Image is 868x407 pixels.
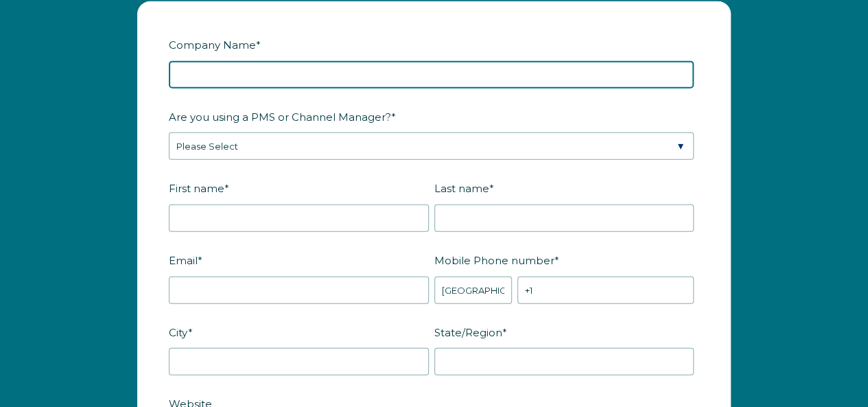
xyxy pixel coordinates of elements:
[169,322,188,343] span: City
[434,322,502,343] span: State/Region
[169,34,256,56] span: Company Name
[169,106,391,128] span: Are you using a PMS or Channel Manager?
[434,178,489,199] span: Last name
[169,178,224,199] span: First name
[434,250,554,271] span: Mobile Phone number
[169,250,198,271] span: Email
